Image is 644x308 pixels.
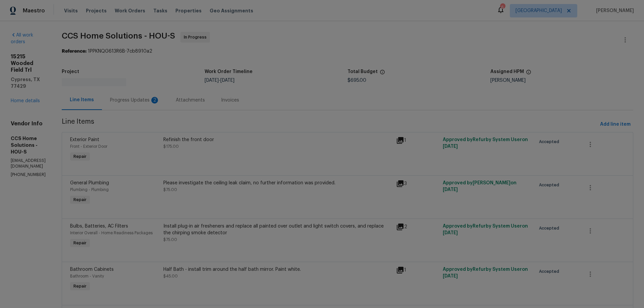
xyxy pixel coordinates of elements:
span: Repair [71,283,89,290]
span: [GEOGRAPHIC_DATA] [516,7,562,14]
div: 1 [396,136,439,144]
span: [DATE] [205,78,219,83]
span: [DATE] [220,78,234,83]
p: [PHONE_NUMBER] [11,172,46,178]
h2: 15215 Wooded Field Trl [11,53,46,73]
div: 2 [396,223,439,231]
div: 6 [500,4,505,11]
div: Half Bath - install trim around the half bath mirror. Paint white. [163,266,392,273]
span: Tasks [153,8,167,13]
span: Accepted [539,225,562,232]
span: $75.00 [163,238,177,242]
div: [PERSON_NAME] [490,78,633,83]
div: Invoices [221,97,239,104]
span: Repair [71,153,89,160]
h5: Work Order Timeline [205,69,253,74]
span: [DATE] [443,274,458,279]
div: 2 [151,97,158,104]
span: Add line item [600,120,631,129]
span: Accepted [539,182,562,188]
span: [PERSON_NAME] [593,7,634,14]
span: Repair [71,196,89,203]
h5: CCS Home Solutions - HOU-S [11,135,46,155]
span: Accepted [539,138,562,145]
span: Bulbs, Batteries, AC Filters [70,224,128,229]
span: Approved by Refurby System User on [443,224,528,235]
p: [EMAIL_ADDRESS][DOMAIN_NAME] [11,158,46,169]
span: Approved by Refurby System User on [443,137,528,149]
div: Refinish the front door [163,136,392,143]
div: 1 [396,266,439,274]
span: Approved by Refurby System User on [443,267,528,279]
div: Attachments [176,97,205,104]
span: Line Items [62,118,597,131]
div: Install plug-in air fresheners and replace all painted over outlet and light switch covers, and r... [163,223,392,236]
a: Home details [11,99,40,103]
span: The hpm assigned to this work order. [526,69,531,78]
span: Plumbing - Plumbing [70,188,109,192]
span: The total cost of line items that have been proposed by Opendoor. This sum includes line items th... [380,69,385,78]
span: - [205,78,234,83]
b: Reference: [62,49,87,54]
span: Front - Exterior Door [70,144,107,148]
span: Projects [86,7,107,14]
span: $45.00 [163,274,178,278]
span: $695.00 [347,78,366,83]
div: Please investigate the ceiling leak claim, no further information was provided. [163,180,392,186]
h5: Project [62,69,79,74]
div: Line Items [70,97,94,103]
span: Repair [71,240,89,246]
div: Progress Updates [110,97,160,104]
span: Exterior Paint [70,137,99,142]
a: All work orders [11,33,33,44]
span: CCS Home Solutions - HOU-S [62,32,175,40]
h5: Cypress, TX 77429 [11,76,46,89]
span: Visits [64,7,78,14]
span: [DATE] [443,144,458,149]
div: 1PPKNQG613R6B-7cb8910a2 [62,48,633,55]
span: [DATE] [443,187,458,192]
span: Geo Assignments [210,7,253,14]
div: 3 [396,180,439,188]
span: In Progress [184,34,209,41]
span: Interior Overall - Home Readiness Packages [70,231,153,235]
span: Maestro [23,7,45,14]
button: Add line item [597,118,633,131]
span: Properties [175,7,202,14]
span: Accepted [539,268,562,275]
span: $75.00 [163,188,177,192]
h5: Assigned HPM [490,69,524,74]
span: Approved by [PERSON_NAME] on [443,181,517,192]
span: Bathroom - Vanity [70,274,104,278]
span: General Plumbing [70,181,109,185]
h4: Vendor Info [11,120,46,127]
span: $175.00 [163,144,179,148]
span: Work Orders [115,7,145,14]
span: Bathroom Cabinets [70,267,114,272]
h5: Total Budget [347,69,378,74]
span: [DATE] [443,231,458,235]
